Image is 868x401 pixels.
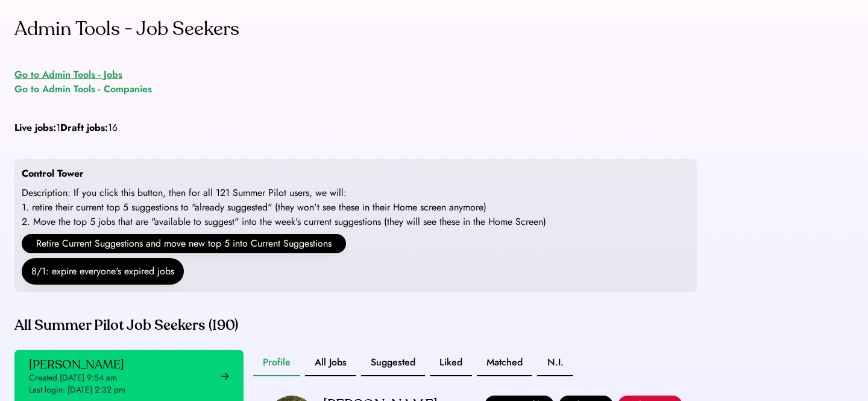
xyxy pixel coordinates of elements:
[253,350,300,376] button: Profile
[29,372,117,384] div: Created [DATE] 9:54 am
[361,350,425,376] button: Suggested
[14,316,697,335] div: All Summer Pilot Job Seekers (190)
[14,121,118,135] div: 1 16
[537,350,573,376] button: N.I.
[477,350,532,376] button: Matched
[14,82,152,96] a: Go to Admin Tools - Companies
[14,121,56,134] strong: Live jobs:
[60,121,108,134] strong: Draft jobs:
[22,258,184,285] button: 8/1: expire everyone's expired jobs
[22,234,346,253] button: Retire Current Suggestions and move new top 5 into Current Suggestions
[22,166,84,181] div: Control Tower
[14,14,239,43] div: Admin Tools - Job Seekers
[14,68,122,82] a: Go to Admin Tools - Jobs
[22,186,546,229] div: Description: If you click this button, then for all 121 Summer Pilot users, we will: 1. retire th...
[305,350,356,376] button: All Jobs
[29,384,125,396] div: Last login: [DATE] 2:32 pm
[221,372,229,380] img: arrow-right-black.svg
[430,350,472,376] button: Liked
[29,357,124,372] div: [PERSON_NAME]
